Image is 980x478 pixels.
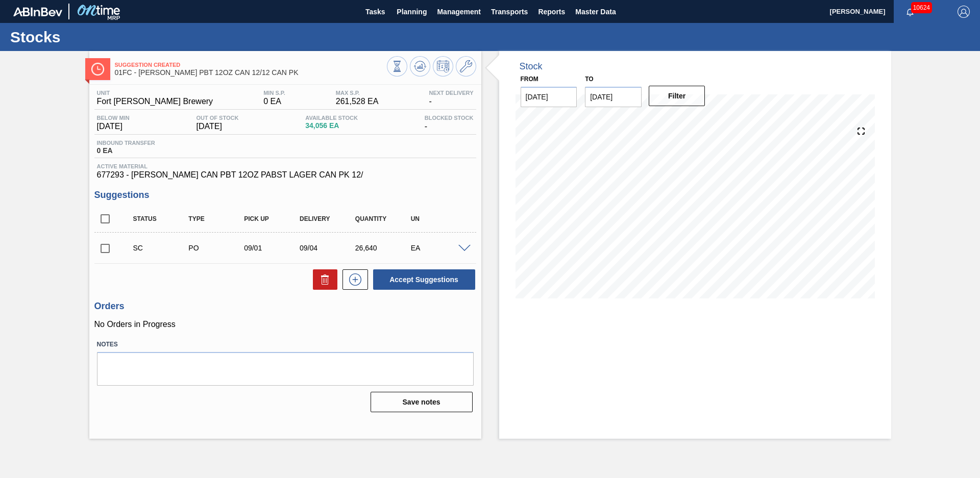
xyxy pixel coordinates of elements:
[115,62,387,68] span: Suggestion Created
[538,6,565,18] span: Reports
[410,56,430,77] button: Update Chart
[585,87,642,107] input: mm/dd/yyyy
[521,76,538,83] label: From
[94,301,476,312] h3: Orders
[305,122,358,130] span: 34,056 EA
[397,6,427,18] span: Planning
[353,215,414,222] div: Quantity
[408,215,470,222] div: UN
[336,90,379,96] span: MAX S.P.
[241,244,303,252] div: 09/01/2025
[437,6,481,18] span: Management
[336,97,379,106] span: 261,528 EA
[97,115,130,121] span: Below Min
[197,122,239,131] span: [DATE]
[894,5,926,19] button: Notifications
[97,337,474,352] label: Notes
[958,6,970,18] img: Logout
[10,31,191,43] h1: Stocks
[649,86,705,106] button: Filter
[91,63,104,76] img: Ícone
[13,7,62,16] img: TNhmsLtSVTkK8tSr43FrP2fwEKptu5GPRR3wAAAABJRU5ErkJggg==
[97,140,155,146] span: Inbound Transfer
[263,90,285,96] span: MIN S.P.
[131,244,192,252] div: Suggestion Created
[456,56,476,77] button: Go to Master Data / General
[433,56,453,77] button: Schedule Inventory
[585,76,593,83] label: to
[97,97,213,106] span: Fort [PERSON_NAME] Brewery
[425,115,474,121] span: Blocked Stock
[94,190,476,200] h3: Suggestions
[115,69,387,77] span: 01FC - CARR PBT 12OZ CAN 12/12 CAN PK
[520,61,543,72] div: Stock
[308,269,337,290] div: Delete Suggestions
[387,56,407,77] button: Stocks Overview
[263,97,285,106] span: 0 EA
[305,115,358,121] span: Available Stock
[575,6,616,18] span: Master Data
[131,215,192,222] div: Status
[97,147,155,155] span: 0 EA
[371,392,473,412] button: Save notes
[186,244,248,252] div: Purchase order
[353,244,414,252] div: 26,640
[241,215,303,222] div: Pick up
[94,320,476,329] p: No Orders in Progress
[337,269,368,290] div: New suggestion
[186,215,248,222] div: Type
[426,90,476,106] div: -
[521,87,577,107] input: mm/dd/yyyy
[297,244,359,252] div: 09/04/2025
[97,170,474,180] span: 677293 - [PERSON_NAME] CAN PBT 12OZ PABST LAGER CAN PK 12/
[429,90,473,96] span: Next Delivery
[97,122,130,131] span: [DATE]
[373,269,475,290] button: Accept Suggestions
[911,2,932,13] span: 10624
[97,163,474,169] span: Active Material
[364,6,386,18] span: Tasks
[297,215,359,222] div: Delivery
[491,6,528,18] span: Transports
[408,244,470,252] div: EA
[97,90,213,96] span: Unit
[422,115,476,131] div: -
[368,268,476,291] div: Accept Suggestions
[197,115,239,121] span: Out Of Stock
